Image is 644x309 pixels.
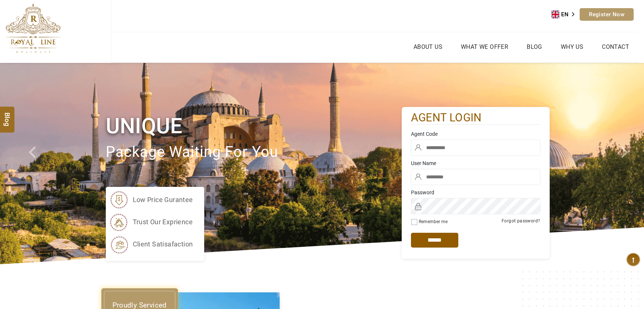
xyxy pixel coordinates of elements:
label: Remember me [419,219,448,224]
p: package waiting for you [106,140,402,165]
label: User Name [411,159,540,167]
a: Check next image [612,63,644,264]
a: Register Now [580,8,634,21]
label: Password [411,189,540,196]
aside: Language selected: English [552,9,580,20]
h2: agent login [411,111,540,125]
a: Blog [525,41,544,52]
label: Agent Code [411,130,540,138]
a: Forgot password? [502,218,540,224]
div: Language [552,9,580,20]
h1: Unique [106,112,402,140]
img: The Royal Line Holidays [6,3,61,53]
a: Contact [600,41,631,52]
a: EN [552,9,580,20]
a: What we Offer [459,41,510,52]
li: client satisafaction [109,235,193,253]
a: Why Us [559,41,585,52]
a: Check next prev [19,63,51,264]
li: low price gurantee [109,191,193,209]
li: trust our exprience [109,213,193,231]
a: About Us [412,41,444,52]
span: Blog [3,112,12,118]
